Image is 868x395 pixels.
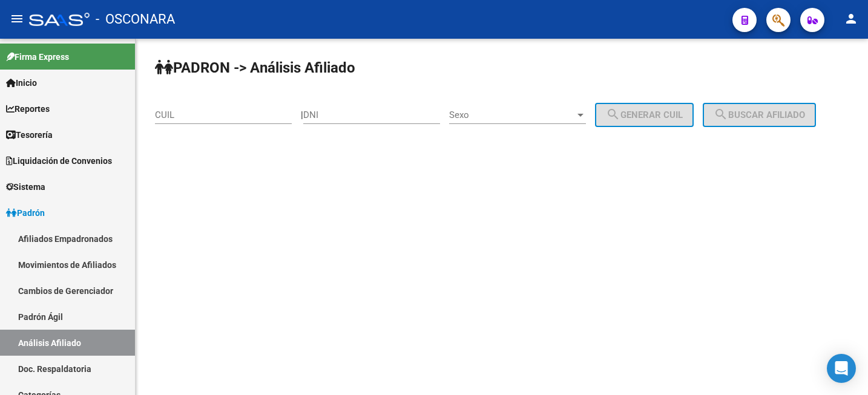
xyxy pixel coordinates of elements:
div: Open Intercom Messenger [827,354,856,383]
span: Sexo [449,109,575,120]
span: Inicio [6,76,37,90]
strong: PADRON -> Análisis Afiliado [155,59,355,76]
button: Buscar afiliado [703,103,816,127]
mat-icon: menu [10,11,24,26]
span: Liquidación de Convenios [6,154,112,168]
span: Buscar afiliado [714,109,805,120]
span: Sistema [6,180,45,194]
span: Generar CUIL [606,109,683,120]
span: Tesorería [6,128,53,142]
button: Generar CUIL [595,103,694,127]
span: Padrón [6,206,45,220]
mat-icon: search [606,107,620,122]
mat-icon: search [714,107,728,122]
span: Firma Express [6,50,69,64]
div: | [301,109,703,120]
mat-icon: person [844,11,858,26]
span: Reportes [6,102,50,116]
span: - OSCONARA [96,6,175,33]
